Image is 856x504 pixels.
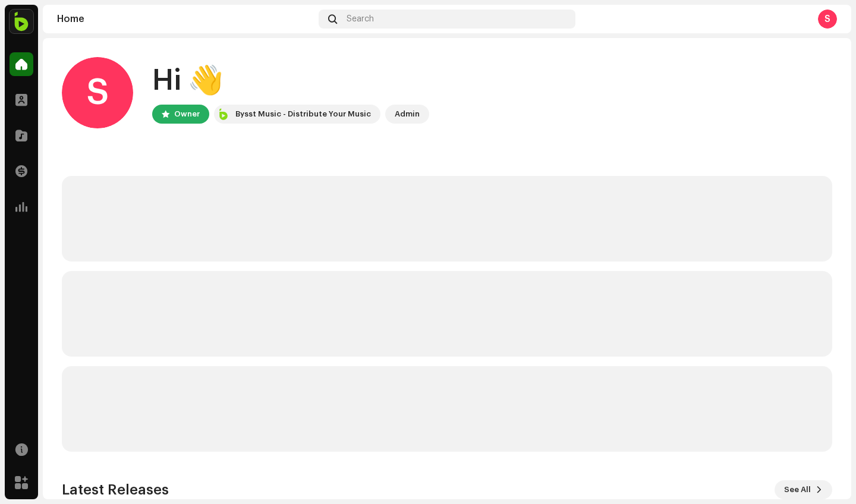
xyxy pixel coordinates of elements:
[62,57,133,128] div: S
[784,478,811,502] span: See All
[62,480,169,499] h3: Latest Releases
[174,107,200,121] div: Owner
[347,14,374,24] span: Search
[216,107,231,121] img: 1101a203-098c-4476-bbd3-7ad6d5604465
[57,14,314,24] div: Home
[775,480,832,499] button: See All
[10,10,33,33] img: 1101a203-098c-4476-bbd3-7ad6d5604465
[818,10,837,29] div: S
[395,107,420,121] div: Admin
[235,107,371,121] div: Bysst Music - Distribute Your Music
[152,62,429,100] div: Hi 👋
